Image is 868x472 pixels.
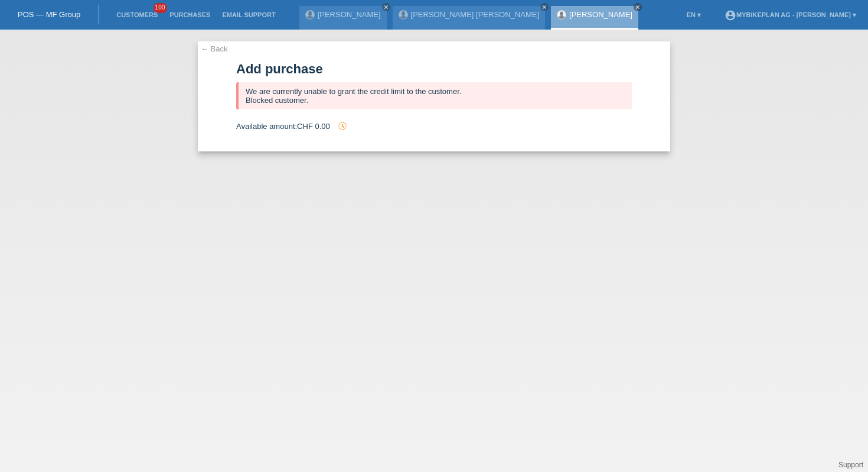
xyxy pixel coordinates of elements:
[236,121,632,131] div: Available amount:
[383,4,389,10] i: close
[18,10,80,19] a: POS — MF Group
[154,3,168,13] span: 100
[297,122,330,131] span: CHF 0.00
[338,121,347,131] i: history_toggle_off
[634,3,642,11] a: close
[236,62,632,76] h1: Add purchase
[164,11,216,18] a: Purchases
[540,3,549,11] a: close
[541,4,547,10] i: close
[838,461,863,469] a: Support
[635,4,641,10] i: close
[318,10,381,19] a: [PERSON_NAME]
[216,11,281,18] a: Email Support
[382,3,390,11] a: close
[110,11,164,18] a: Customers
[411,10,539,19] a: [PERSON_NAME] [PERSON_NAME]
[569,10,632,19] a: [PERSON_NAME]
[719,11,862,18] a: account_circleMybikeplan AG - [PERSON_NAME] ▾
[725,9,736,21] i: account_circle
[681,11,707,18] a: EN ▾
[236,82,632,109] div: We are currently unable to grant the credit limit to the customer. Blocked customer.
[201,44,228,53] a: ← Back
[332,122,347,131] span: Since the authorization, a purchase has been added, which influences a future authorization and t...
